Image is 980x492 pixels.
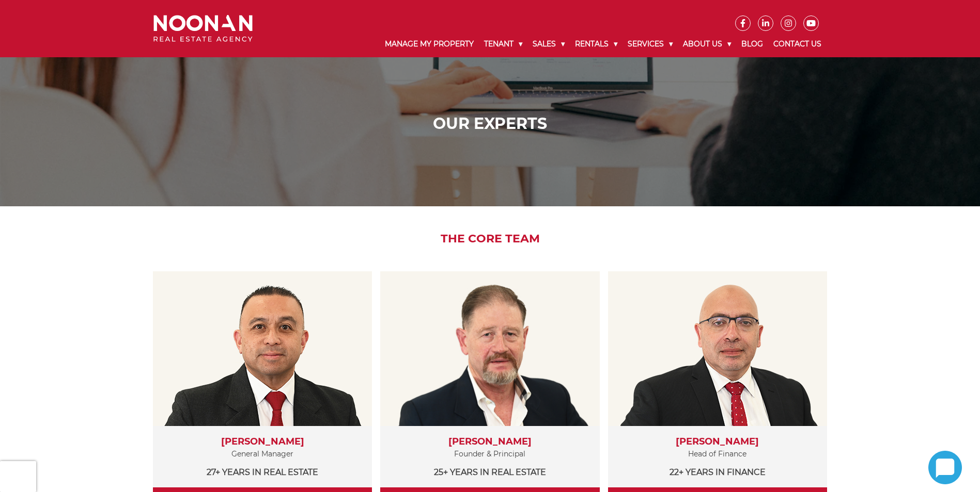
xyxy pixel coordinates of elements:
img: Noonan Real Estate Agency [153,15,253,42]
a: Services [623,31,678,57]
a: Sales [527,31,570,57]
p: Founder & Principal [391,448,589,461]
h3: [PERSON_NAME] [391,436,589,448]
h3: [PERSON_NAME] [618,436,817,448]
a: About Us [678,31,736,57]
p: 25+ years in Real Estate [391,466,589,479]
p: General Manager [163,448,362,461]
p: 27+ years in Real Estate [163,466,362,479]
a: Tenant [479,31,527,57]
p: 22+ years in Finance [618,466,817,479]
h2: The Core Team [146,232,834,245]
a: Blog [736,31,768,57]
a: Contact Us [768,31,827,57]
a: Rentals [570,31,623,57]
h3: [PERSON_NAME] [163,436,362,448]
h1: Our Experts [156,114,824,133]
p: Head of Finance [618,448,817,461]
a: Manage My Property [380,31,479,57]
